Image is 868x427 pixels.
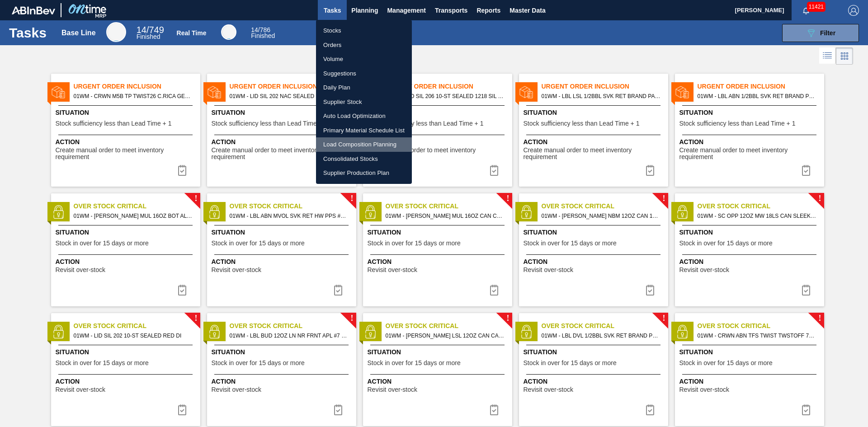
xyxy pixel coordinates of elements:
[316,123,412,138] a: Primary Material Schedule List
[316,166,412,180] a: Supplier Production Plan
[316,95,412,109] a: Supplier Stock
[316,52,412,66] a: Volume
[316,80,412,95] a: Daily Plan
[316,109,412,123] a: Auto Load Optimization
[316,23,412,38] a: Stocks
[316,66,412,81] a: Suggestions
[316,38,412,52] a: Orders
[316,137,412,152] a: Load Composition Planning
[316,152,412,166] a: Consolidated Stocks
